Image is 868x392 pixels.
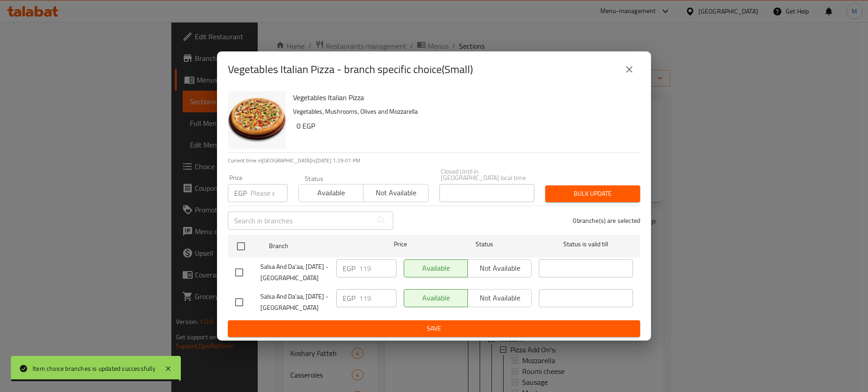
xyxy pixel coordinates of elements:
p: Current time in [GEOGRAPHIC_DATA] is [DATE] 1:29:01 PM [228,157,640,165]
span: Bulk update [552,188,633,199]
h2: Vegetables Italian Pizza - branch specific choice(Small) [228,62,473,77]
span: Not available [367,186,425,199]
button: close [618,59,640,80]
p: 0 branche(s) are selected [573,216,640,225]
input: Please enter price [359,259,396,277]
h6: Vegetables Italian Pizza [293,91,633,104]
img: Vegetables Italian Pizza [228,91,286,149]
p: EGP [343,263,355,274]
input: Please enter price [250,184,288,202]
span: Status [438,239,532,250]
span: Salsa And Da'aa, [DATE] - [GEOGRAPHIC_DATA] [260,261,329,284]
h6: 0 EGP [297,120,633,132]
p: EGP [234,188,247,198]
div: Item choice branches is updated successfully [33,364,156,374]
span: Branch [269,240,363,252]
button: Not available [363,184,428,202]
p: EGP [343,293,355,304]
span: Status is valid till [539,239,633,250]
span: Price [370,239,430,250]
input: Search in branches [228,212,373,230]
button: Available [298,184,363,202]
input: Please enter price [359,289,396,307]
button: Save [228,320,640,337]
button: Bulk update [545,185,640,202]
span: Salsa And Da'aa, [DATE] - [GEOGRAPHIC_DATA] [260,291,329,314]
span: Available [302,186,360,199]
span: Save [235,323,633,334]
p: Vegetables, Mushrooms, Olives and Mozzarella [293,106,633,117]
